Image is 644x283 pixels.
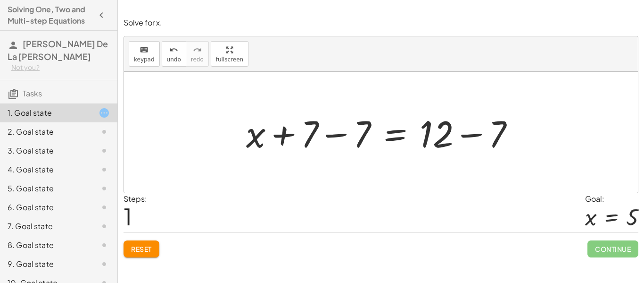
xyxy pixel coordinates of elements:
[99,126,110,137] i: Task not started.
[585,193,638,205] div: Goal:
[186,41,209,67] button: redoredo
[8,221,83,232] div: 7. Goal state
[124,240,159,257] button: Reset
[8,4,93,26] h4: Solving One, Two and Multi-step Equations
[124,202,132,231] span: 1
[23,88,42,98] span: Tasks
[162,41,186,67] button: undoundo
[11,63,110,72] div: Not you?
[8,145,83,156] div: 3. Goal state
[140,44,149,56] i: keyboard
[8,183,83,194] div: 5. Goal state
[99,221,110,232] i: Task not started.
[8,164,83,175] div: 4. Goal state
[99,202,110,213] i: Task not started.
[99,183,110,194] i: Task not started.
[124,17,638,28] p: Solve for x.
[8,202,83,213] div: 6. Goal state
[191,56,204,63] span: redo
[211,41,248,67] button: fullscreen
[8,240,83,251] div: 8. Goal state
[134,56,155,63] span: keypad
[216,56,243,63] span: fullscreen
[8,126,83,137] div: 2. Goal state
[99,145,110,156] i: Task not started.
[8,38,108,62] span: [PERSON_NAME] De La [PERSON_NAME]
[99,164,110,175] i: Task not started.
[169,44,178,56] i: undo
[167,56,181,63] span: undo
[8,258,83,270] div: 9. Goal state
[131,245,152,253] span: Reset
[99,258,110,270] i: Task not started.
[99,107,110,119] i: Task started.
[193,44,202,56] i: redo
[129,41,160,67] button: keyboardkeypad
[8,107,83,119] div: 1. Goal state
[99,240,110,251] i: Task not started.
[124,194,147,204] label: Steps:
